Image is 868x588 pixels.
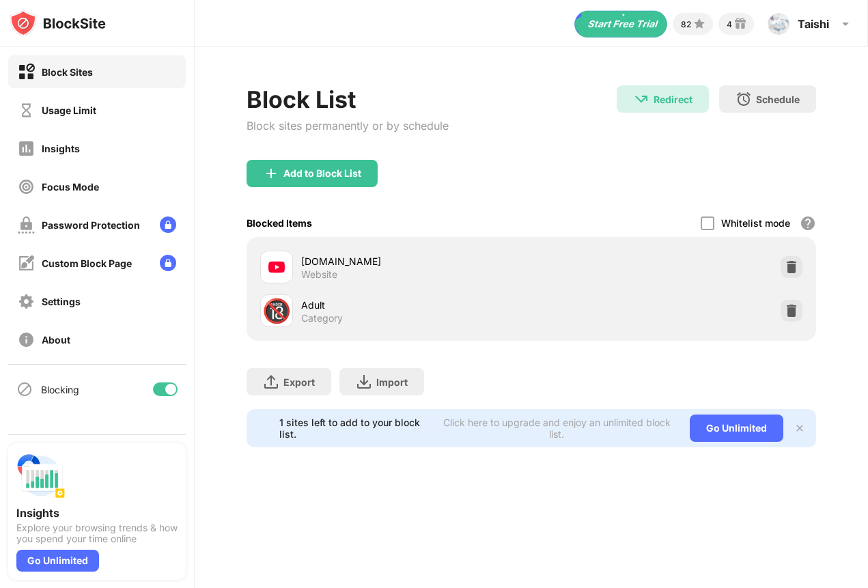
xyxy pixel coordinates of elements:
[262,297,291,325] div: 🔞
[794,423,805,434] img: x-button.svg
[18,178,35,195] img: focus-off.svg
[574,10,667,38] div: animation
[160,216,176,233] img: lock-menu.svg
[798,17,829,31] div: Taishi
[727,19,732,29] div: 4
[42,181,99,193] div: Focus Mode
[18,64,35,81] img: block-on.svg
[279,417,432,440] div: 1 sites left to add to your block list.
[247,85,449,113] div: Block List
[42,257,132,269] div: Custom Block Page
[41,384,79,395] div: Blocking
[42,296,81,307] div: Settings
[283,376,315,388] div: Export
[247,119,449,132] div: Block sites permanently or by schedule
[18,293,35,310] img: settings-off.svg
[10,10,106,37] img: logo-blocksite.svg
[654,94,692,105] div: Redirect
[301,298,531,312] div: Adult
[42,143,80,154] div: Insights
[301,254,531,268] div: [DOMAIN_NAME]
[691,16,708,32] img: points-small.svg
[18,255,35,272] img: customize-block-page-off.svg
[283,168,361,179] div: Add to Block List
[301,312,343,324] div: Category
[16,381,33,397] img: blocking-icon.svg
[18,331,35,348] img: about-off.svg
[268,259,285,275] img: favicons
[18,102,35,119] img: time-usage-off.svg
[42,334,70,346] div: About
[18,140,35,157] img: insights-off.svg
[16,550,99,572] div: Go Unlimited
[690,415,783,442] div: Go Unlimited
[42,66,93,78] div: Block Sites
[42,219,140,231] div: Password Protection
[440,417,673,440] div: Click here to upgrade and enjoy an unlimited block list.
[301,268,337,281] div: Website
[42,104,96,116] div: Usage Limit
[732,16,748,32] img: reward-small.svg
[16,522,178,544] div: Explore your browsing trends & how you spend your time online
[18,216,35,234] img: password-protection-off.svg
[376,376,408,388] div: Import
[756,94,800,105] div: Schedule
[721,217,790,229] div: Whitelist mode
[160,255,176,271] img: lock-menu.svg
[16,451,66,501] img: push-insights.svg
[247,217,312,229] div: Blocked Items
[768,13,789,35] img: ACg8ocLtkGh7fU33C0vC_oZwNf08xlOapMLO1RB9YTB8mJpku1eD1fQ=s96-c
[16,506,178,520] div: Insights
[681,19,691,29] div: 82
